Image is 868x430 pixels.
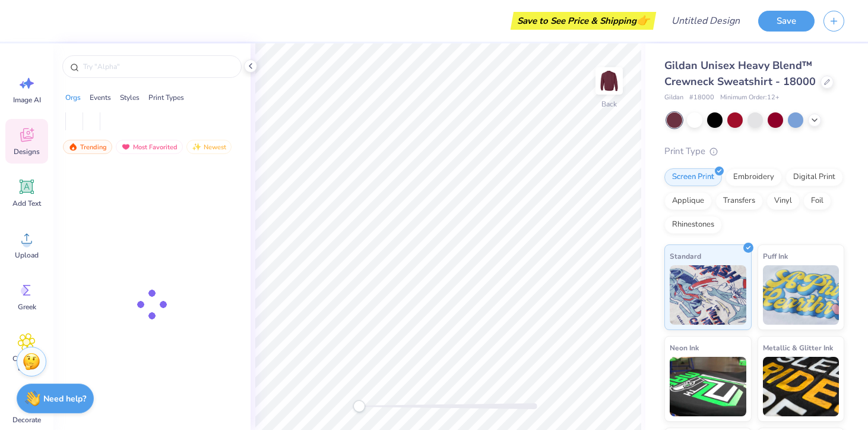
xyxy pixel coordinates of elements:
div: Digital Print [785,168,843,186]
div: Most Favorited [116,140,183,154]
span: # 18000 [689,93,714,103]
img: newest.gif [192,143,201,151]
span: Minimum Order: 12 + [720,93,780,103]
div: Transfers [715,192,763,210]
div: Newest [186,140,232,154]
div: Vinyl [766,192,800,210]
span: Add Text [12,199,41,208]
div: Orgs [65,92,81,103]
span: Designs [14,147,40,156]
img: Standard [670,265,746,325]
img: most_fav.gif [121,143,131,151]
input: Untitled Design [662,9,749,33]
span: Clipart & logos [7,354,46,373]
div: Print Type [664,145,844,158]
span: Metallic & Glitter Ink [763,341,833,354]
span: Gildan [664,93,683,103]
strong: Need help? [43,393,86,404]
div: Embroidery [726,168,782,186]
span: 👉 [636,13,650,27]
span: Standard [670,250,701,262]
button: Save [758,11,815,32]
div: Save to See Price & Shipping [514,12,653,30]
span: Greek [18,302,36,312]
img: Neon Ink [670,357,746,416]
div: Trending [63,140,112,154]
span: Gildan Unisex Heavy Blend™ Crewneck Sweatshirt - 18000 [664,58,816,89]
span: Image AI [13,95,41,105]
div: Rhinestones [664,216,722,234]
span: Puff Ink [763,250,788,262]
div: Back [601,99,617,109]
img: Metallic & Glitter Ink [763,357,840,416]
div: Events [90,92,111,103]
div: Screen Print [664,168,722,186]
span: Neon Ink [670,341,699,354]
img: Puff Ink [763,265,840,325]
div: Print Types [148,92,184,103]
span: Decorate [12,415,41,425]
span: Upload [15,250,39,260]
img: trending.gif [68,143,78,151]
div: Foil [803,192,831,210]
div: Applique [664,192,712,210]
div: Accessibility label [353,400,365,412]
div: Styles [120,92,140,103]
img: Back [597,69,621,93]
input: Try "Alpha" [82,61,234,73]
